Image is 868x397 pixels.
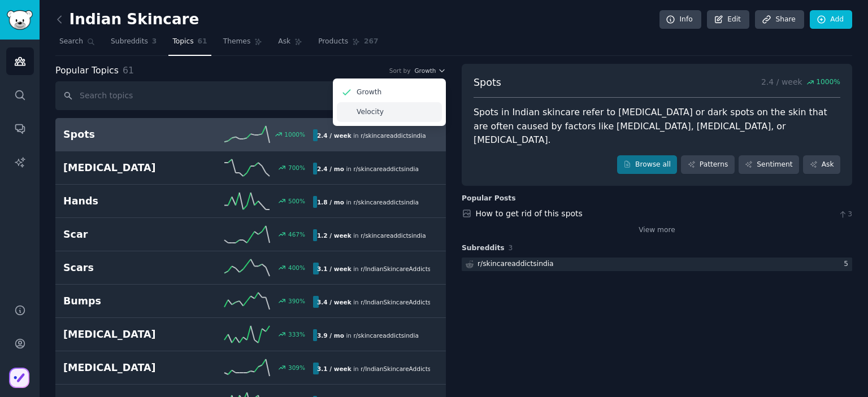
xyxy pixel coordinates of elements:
a: [MEDICAL_DATA]700%2.4 / moin r/skincareaddictsindia [55,151,446,185]
span: Products [318,37,348,47]
h2: [MEDICAL_DATA] [63,361,188,375]
div: 1000 % [284,130,305,138]
span: r/ skincareaddictsindia [353,332,418,339]
a: Info [659,10,701,29]
span: r/ skincareaddictsindia [361,132,426,139]
div: r/ skincareaddictsindia [478,259,554,269]
b: 2.4 / mo [317,165,344,172]
a: Patterns [681,155,734,174]
span: 3 [152,37,157,47]
div: 500 % [288,197,305,205]
a: Hands500%1.8 / moin r/skincareaddictsindia [55,185,446,218]
div: in [313,263,430,274]
span: 3 [838,210,852,220]
h2: Spots [63,128,188,142]
div: Spots in Indian skincare refer to [MEDICAL_DATA] or dark spots on the skin that are often caused ... [474,106,840,147]
a: Sentiment [739,155,799,174]
a: Ask [803,155,840,174]
div: 700 % [288,164,305,172]
button: Growth [414,67,446,75]
span: Popular Topics [55,64,119,78]
span: Subreddits [111,37,148,47]
a: Share [755,10,804,29]
a: Scars400%3.1 / weekin r/IndianSkincareAddicts [55,251,446,285]
span: 61 [198,37,207,47]
div: 309 % [288,364,305,372]
span: Subreddits [462,243,505,254]
img: GummySearch logo [7,10,33,30]
span: r/ skincareaddictsindia [353,199,418,206]
b: 3.4 / week [317,299,351,306]
b: 1.8 / mo [317,199,344,206]
a: Edit [707,10,749,29]
a: How to get rid of this spots [476,209,583,218]
a: Bumps390%3.4 / weekin r/IndianSkincareAddicts [55,285,446,318]
h2: Hands [63,194,188,208]
span: r/ skincareaddictsindia [361,232,426,239]
a: Themes [219,33,267,56]
div: 467 % [288,230,305,238]
span: r/ IndianSkincareAddicts [361,365,431,372]
h2: Indian Skincare [55,11,199,29]
span: Growth [414,67,436,75]
span: Search [59,37,83,47]
a: Ask [274,33,306,56]
h2: Scar [63,228,188,242]
a: r/skincareaddictsindia5 [462,258,852,272]
span: r/ skincareaddictsindia [353,165,418,172]
a: Browse all [617,155,678,174]
a: Add [810,10,852,29]
div: Popular Posts [462,194,516,204]
div: in [313,296,430,308]
span: 3 [509,244,513,252]
div: in [313,363,430,374]
div: 390 % [288,297,305,305]
a: [MEDICAL_DATA]333%3.9 / moin r/skincareaddictsindia [55,318,446,351]
a: Subreddits3 [107,33,160,56]
b: 3.9 / mo [317,332,344,339]
div: in [313,163,423,174]
a: Products267 [314,33,382,56]
span: 267 [364,37,379,47]
h2: Scars [63,261,188,275]
div: Sort by [389,67,411,75]
a: View more [639,225,675,235]
span: Ask [278,37,290,47]
a: Spots1000%2.4 / weekin r/skincareaddictsindia [55,118,446,151]
span: Themes [223,37,251,47]
b: 3.1 / week [317,365,351,372]
a: [MEDICAL_DATA]309%3.1 / weekin r/IndianSkincareAddicts [55,351,446,385]
p: Growth [357,88,381,98]
p: 2.4 / week [761,76,840,90]
b: 3.1 / week [317,265,351,272]
span: 61 [123,65,134,76]
div: in [313,229,430,241]
div: in [313,129,430,141]
a: Topics61 [168,33,211,56]
div: 400 % [288,264,305,272]
input: Search topics [55,81,446,110]
div: 333 % [288,330,305,338]
b: 2.4 / week [317,132,351,139]
div: in [313,329,423,341]
span: 1000 % [816,77,840,88]
span: Spots [474,76,501,90]
a: Scar467%1.2 / weekin r/skincareaddictsindia [55,218,446,251]
h2: [MEDICAL_DATA] [63,161,188,175]
span: Topics [172,37,193,47]
a: Search [55,33,99,56]
p: Velocity [357,107,384,117]
div: 5 [844,259,852,269]
span: r/ IndianSkincareAddicts [361,265,431,272]
div: in [313,196,423,208]
b: 1.2 / week [317,232,351,239]
h2: [MEDICAL_DATA] [63,328,188,342]
span: r/ IndianSkincareAddicts [361,299,431,306]
h2: Bumps [63,294,188,308]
